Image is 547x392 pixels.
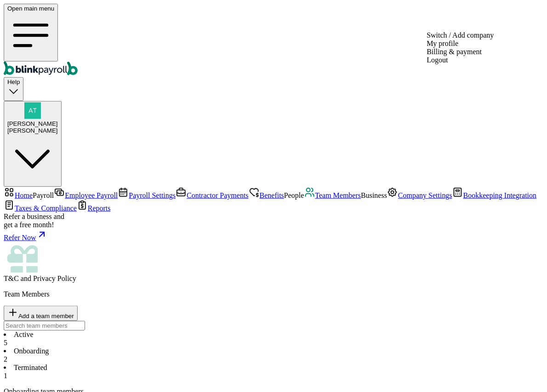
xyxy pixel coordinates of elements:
[427,48,494,56] div: Billing & payment
[427,39,494,48] div: My profile
[501,348,547,392] iframe: Chat Widget
[427,56,494,64] div: Logout
[427,31,494,39] div: Switch / Add company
